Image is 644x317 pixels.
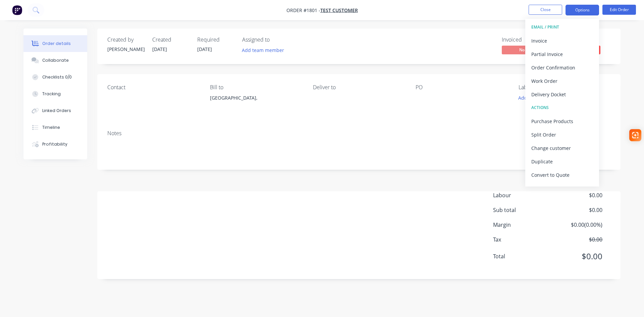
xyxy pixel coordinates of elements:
div: Work Order [531,76,593,86]
div: Checklists 0/0 [42,74,72,80]
div: [PERSON_NAME] [107,46,144,53]
a: Test Customer [320,7,358,13]
button: Add labels [515,93,545,102]
span: Labour [493,191,553,199]
button: Linked Orders [23,102,87,119]
span: Tax [493,235,553,244]
button: Checklists 0/0 [23,69,87,86]
div: PO [416,84,507,91]
div: Purchase Products [531,116,593,126]
div: Partial Invoice [531,49,593,59]
div: ACTIONS [531,103,593,112]
div: Deliver to [313,84,405,91]
div: Order Confirmation [531,63,593,72]
div: [GEOGRAPHIC_DATA], [210,93,302,103]
div: Invoice [531,36,593,46]
div: Timeline [42,124,60,130]
img: Factory [12,5,22,15]
button: Order details [23,35,87,52]
button: Options [566,5,599,15]
span: Margin [493,221,553,229]
div: Contact [107,84,199,91]
div: Invoiced [502,37,552,43]
span: Sub total [493,206,553,214]
button: Add team member [242,46,288,55]
div: Created by [107,37,144,43]
div: Required [197,37,234,43]
div: Assigned to [242,37,309,43]
button: Tracking [23,86,87,102]
div: Convert to Quote [531,170,593,180]
div: [GEOGRAPHIC_DATA], [210,93,302,115]
span: No [502,46,542,54]
div: Archive [531,183,593,193]
span: $0.00 [553,235,602,244]
div: Labels [519,84,610,91]
button: Collaborate [23,52,87,69]
span: $0.00 [553,250,602,262]
span: $0.00 ( 0.00 %) [553,221,602,229]
div: Linked Orders [42,108,71,114]
button: Close [529,5,562,15]
button: Profitability [23,136,87,153]
div: Duplicate [531,157,593,166]
span: [DATE] [152,46,167,52]
div: Split Order [531,130,593,140]
div: Change customer [531,143,593,153]
div: Profitability [42,141,67,147]
button: Timeline [23,119,87,136]
div: Collaborate [42,57,69,63]
span: $0.00 [553,191,602,199]
div: Order details [42,41,71,47]
button: Add team member [238,46,288,55]
div: EMAIL / PRINT [531,23,593,32]
div: Created [152,37,189,43]
span: [DATE] [197,46,212,52]
button: Edit Order [602,5,636,15]
div: Tracking [42,91,61,97]
span: Total [493,252,553,260]
span: $0.00 [553,206,602,214]
div: Delivery Docket [531,90,593,99]
span: Order #1801 - [286,7,320,13]
div: Notes [107,130,610,137]
div: Bill to [210,84,302,91]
